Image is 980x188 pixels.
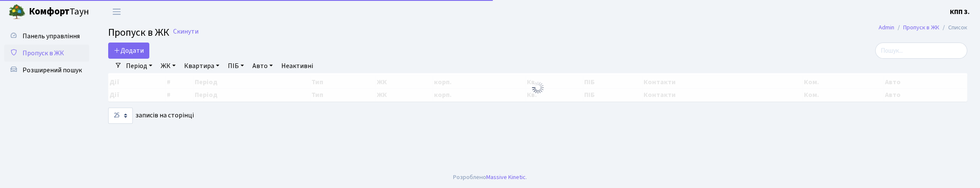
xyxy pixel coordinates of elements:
[278,59,316,73] a: Неактивні
[531,81,545,94] img: Обробка...
[4,45,89,62] a: Пропуск в ЖК
[486,173,526,182] a: Massive Kinetic
[108,43,149,59] a: Додати
[950,7,970,17] b: КПП 3.
[106,5,127,19] button: Переключити навігацію
[8,3,25,20] img: logo.png
[29,5,70,18] b: Комфорт
[157,59,179,73] a: ЖК
[4,28,89,45] a: Панель управління
[108,25,169,40] span: Пропуск в ЖК
[950,7,970,17] a: КПП 3.
[108,108,194,124] label: записів на сторінці
[4,62,89,79] a: Розширений пошук
[249,59,276,73] a: Авто
[903,23,939,32] a: Пропуск в ЖК
[123,59,156,73] a: Період
[224,59,247,73] a: ПІБ
[173,28,199,36] a: Скинути
[22,66,82,75] span: Розширений пошук
[879,23,894,32] a: Admin
[114,46,144,55] span: Додати
[866,19,980,37] nav: breadcrumb
[22,48,64,58] span: Пропуск в ЖК
[29,5,89,19] span: Таун
[939,23,967,32] li: Список
[22,31,80,41] span: Панель управління
[453,173,527,182] div: Розроблено .
[108,108,133,124] select: записів на сторінці
[181,59,223,73] a: Квартира
[875,43,967,59] input: Пошук...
